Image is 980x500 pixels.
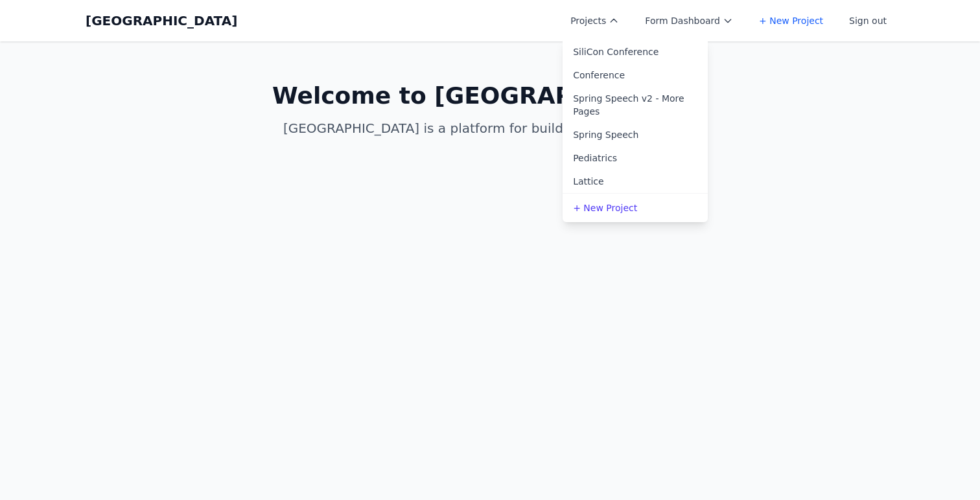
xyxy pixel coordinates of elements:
[86,12,237,30] a: [GEOGRAPHIC_DATA]
[841,9,894,32] button: Sign out
[563,170,708,193] a: Lattice
[563,40,708,63] a: SiliCon Conference
[563,9,627,32] button: Projects
[751,9,831,32] a: + New Project
[563,87,708,123] a: Spring Speech v2 - More Pages
[563,196,708,220] a: + New Project
[241,119,739,137] p: [GEOGRAPHIC_DATA] is a platform for building websites with AI.
[563,63,708,87] a: Conference
[563,146,708,170] a: Pediatrics
[241,83,739,109] h1: Welcome to [GEOGRAPHIC_DATA]
[637,9,741,32] button: Form Dashboard
[563,123,708,146] a: Spring Speech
